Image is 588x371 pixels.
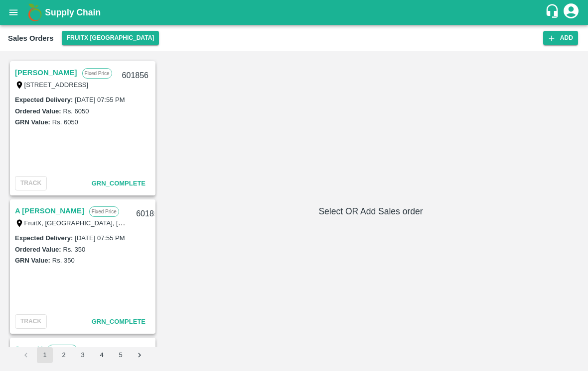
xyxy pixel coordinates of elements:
[24,219,274,227] label: FruitX, [GEOGRAPHIC_DATA], [GEOGRAPHIC_DATA] Urban, [GEOGRAPHIC_DATA]
[25,2,45,22] img: logo
[82,68,112,79] p: Fixed Price
[15,257,50,264] label: GRN Value:
[15,66,77,79] a: [PERSON_NAME]
[52,257,75,264] label: Rs. 350
[92,318,146,325] span: GRN_Complete
[15,204,84,217] a: A [PERSON_NAME]
[130,341,168,364] div: 601854
[15,234,73,242] label: Expected Delivery :
[15,246,61,253] label: Ordered Value:
[37,347,53,363] button: page 1
[543,31,578,45] button: Add
[52,118,78,126] label: Rs. 6050
[56,347,72,363] button: Go to page 2
[130,202,168,226] div: 601855
[94,347,110,363] button: Go to page 4
[45,5,545,19] a: Supply Chain
[545,3,562,21] div: customer-support
[75,96,125,103] label: [DATE] 07:55 PM
[45,7,101,17] b: Supply Chain
[116,64,154,88] div: 601856
[47,345,77,355] p: Fixed Price
[75,347,91,363] button: Go to page 3
[63,107,89,115] label: Rs. 6050
[15,343,42,356] a: Jeeva V
[113,347,129,363] button: Go to page 5
[15,96,73,103] label: Expected Delivery :
[63,246,85,253] label: Rs. 350
[24,81,89,89] label: [STREET_ADDRESS]
[132,347,147,363] button: Go to next page
[92,180,146,187] span: GRN_Complete
[89,206,119,217] p: Fixed Price
[8,32,54,45] div: Sales Orders
[75,234,125,242] label: [DATE] 07:55 PM
[15,107,61,115] label: Ordered Value:
[2,1,25,24] button: open drawer
[62,31,159,45] button: Select DC
[562,2,580,23] div: account of current user
[15,118,50,126] label: GRN Value:
[161,204,580,218] h6: Select OR Add Sales order
[16,347,149,363] nav: pagination navigation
